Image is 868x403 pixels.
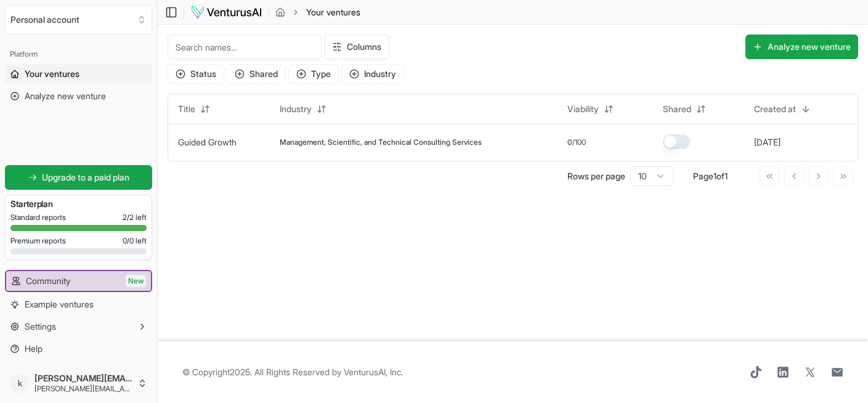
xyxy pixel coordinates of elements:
span: Analyze new venture [25,90,106,102]
span: 1 [724,171,728,181]
button: Viability [560,99,621,119]
span: Upgrade to a paid plan [42,171,129,184]
p: Rows per page [567,170,625,182]
span: k [10,373,30,393]
span: Created at [754,103,796,115]
button: k[PERSON_NAME][EMAIL_ADDRESS][DOMAIN_NAME][PERSON_NAME][EMAIL_ADDRESS][DOMAIN_NAME] [5,368,152,398]
button: Created at [747,99,818,119]
span: © Copyright 2025 . All Rights Reserved by . [182,366,403,378]
span: Title [178,103,195,115]
a: Your ventures [5,64,152,84]
button: [DATE] [754,136,781,149]
span: Management, Scientific, and Technical Consulting Services [280,137,482,147]
span: Help [25,343,43,355]
span: New [126,275,146,287]
h3: Starter plan [10,198,147,210]
span: 2 / 2 left [123,213,147,222]
button: Settings [5,317,152,336]
a: Help [5,339,152,359]
span: Shared [663,103,691,115]
button: Guided Growth [178,136,237,149]
a: Upgrade to a paid plan [5,165,152,190]
span: of [716,171,724,181]
button: Status [168,64,224,84]
a: Guided Growth [178,137,237,147]
span: [PERSON_NAME][EMAIL_ADDRESS][DOMAIN_NAME] [34,373,132,384]
span: [PERSON_NAME][EMAIL_ADDRESS][DOMAIN_NAME] [34,384,132,394]
span: /100 [572,137,586,147]
nav: breadcrumb [275,6,360,18]
span: Example ventures [25,298,94,311]
a: Example ventures [5,295,152,314]
a: VenturusAI, Inc [344,367,401,377]
input: Search names... [168,35,322,59]
span: Your ventures [306,6,360,18]
button: Industry [272,99,334,119]
span: 0 [567,137,572,147]
span: 1 [713,171,716,181]
a: Analyze new venture [5,86,152,106]
button: Columns [324,35,389,59]
button: Title [171,99,217,119]
span: Page [693,171,713,181]
button: Shared [655,99,713,119]
span: 0 / 0 left [123,236,147,246]
span: Settings [25,320,56,333]
span: Standard reports [10,213,66,222]
button: Type [288,64,339,84]
span: Your ventures [25,68,79,80]
span: Viability [567,103,599,115]
div: Platform [5,44,152,64]
button: Select an organization [5,5,152,35]
span: Community [26,275,70,287]
button: Industry [341,64,404,84]
img: logo [190,5,262,20]
a: CommunityNew [6,271,151,291]
button: Shared [227,64,286,84]
button: Analyze new venture [745,35,858,59]
span: Premium reports [10,236,66,246]
span: Industry [280,103,312,115]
